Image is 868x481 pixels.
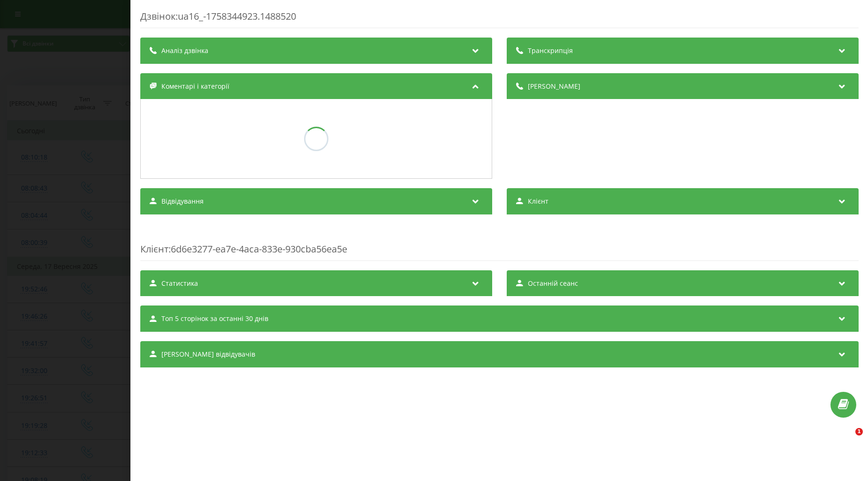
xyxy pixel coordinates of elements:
span: Відвідування [161,197,204,206]
span: [PERSON_NAME] відвідувачів [161,350,255,359]
span: Коментарі і категорії [161,82,229,91]
span: Топ 5 сторінок за останні 30 днів [161,314,268,323]
div: Дзвінок : ua16_-1758344923.1488520 [140,10,859,28]
span: Транскрипція [527,46,572,55]
div: : 6d6e3277-ea7e-4aca-833e-930cba56ea5e [140,224,859,261]
span: Останній сеанс [527,279,578,288]
span: Статистика [161,279,198,288]
iframe: Intercom live chat [836,428,859,450]
span: Аналіз дзвінка [161,46,208,55]
span: 1 [855,428,863,435]
span: Клієнт [140,243,168,255]
span: [PERSON_NAME] [527,82,580,91]
span: Клієнт [527,197,548,206]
